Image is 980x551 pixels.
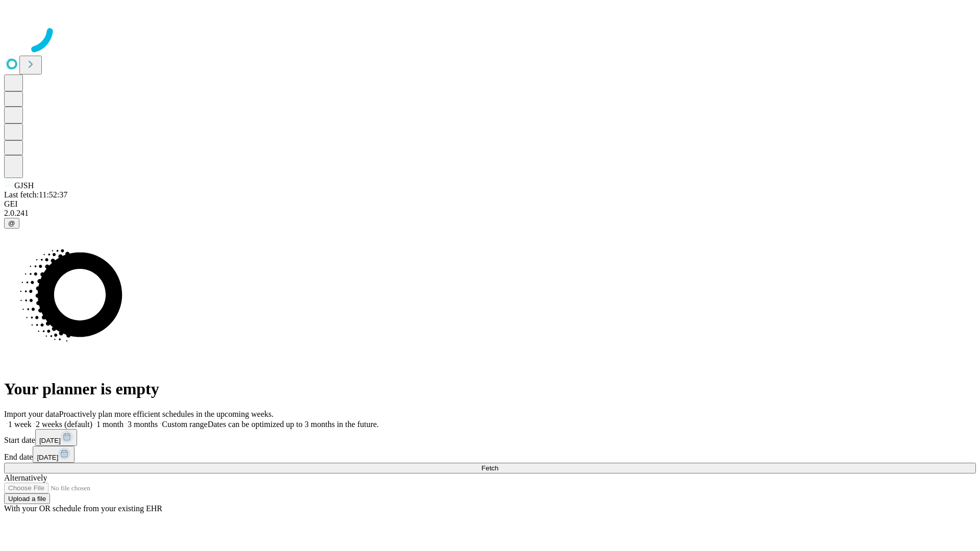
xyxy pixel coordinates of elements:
[4,190,67,199] span: Last fetch: 11:52:37
[4,199,976,209] div: GEI
[128,420,158,429] span: 3 months
[4,218,19,229] button: @
[4,504,162,513] span: With your OR schedule from your existing EHR
[4,473,47,482] span: Alternatively
[33,446,75,463] button: [DATE]
[96,420,124,429] span: 1 month
[8,219,15,227] span: @
[481,464,498,472] span: Fetch
[39,437,61,444] span: [DATE]
[4,380,976,398] h1: Your planner is empty
[4,429,976,446] div: Start date
[4,446,976,463] div: End date
[4,209,976,218] div: 2.0.241
[4,463,976,473] button: Fetch
[59,410,274,418] span: Proactively plan more efficient schedules in the upcoming weeks.
[4,493,50,504] button: Upload a file
[14,181,34,190] span: GJSH
[162,420,207,429] span: Custom range
[4,410,59,418] span: Import your data
[37,454,58,461] span: [DATE]
[35,429,77,446] button: [DATE]
[208,420,379,429] span: Dates can be optimized up to 3 months in the future.
[8,420,32,429] span: 1 week
[36,420,92,429] span: 2 weeks (default)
